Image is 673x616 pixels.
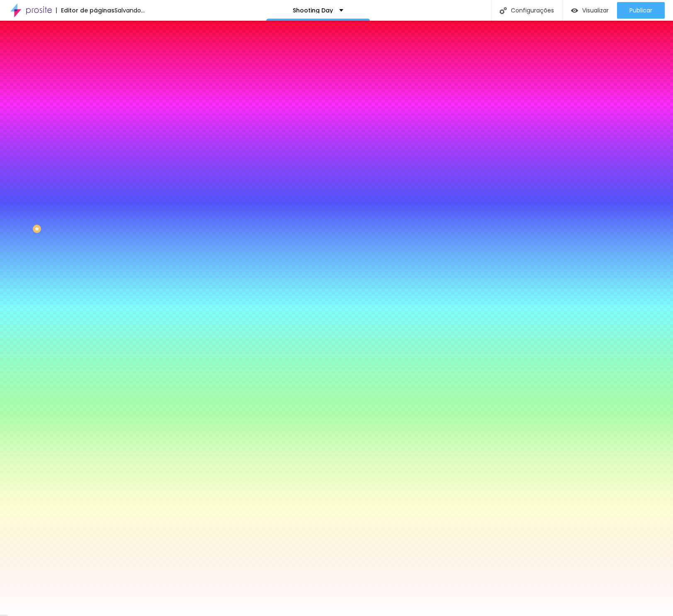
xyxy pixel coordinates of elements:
button: Publicar [617,2,665,19]
div: Editor de páginas [56,7,114,13]
span: Publicar [629,7,652,14]
p: Shooting Day [293,7,333,13]
img: view-1.svg [571,7,578,14]
img: Icone [500,7,507,14]
button: Visualizar [563,2,617,19]
div: Salvando... [114,7,145,13]
span: Visualizar [582,7,609,14]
